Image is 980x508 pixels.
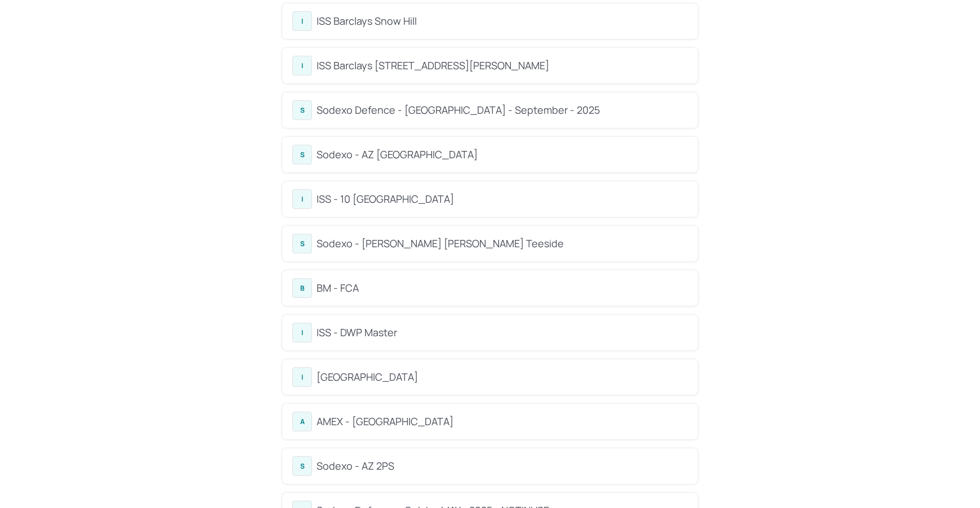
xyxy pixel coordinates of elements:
div: [GEOGRAPHIC_DATA] [317,369,688,385]
div: I [292,189,312,209]
div: I [292,56,312,75]
div: Sodexo - AZ [GEOGRAPHIC_DATA] [317,147,688,162]
div: ISS - 10 [GEOGRAPHIC_DATA] [317,191,688,207]
div: I [292,323,312,342]
div: S [292,456,312,476]
div: B [292,278,312,298]
div: I [292,11,312,31]
div: A [292,412,312,431]
div: I [292,367,312,387]
div: S [292,234,312,253]
div: S [292,145,312,164]
div: Sodexo - AZ 2PS [317,458,688,474]
div: Sodexo Defence - [GEOGRAPHIC_DATA] - September - 2025 [317,103,688,118]
div: ISS Barclays Snow Hill [317,14,688,29]
div: AMEX - [GEOGRAPHIC_DATA] [317,414,688,429]
div: ISS Barclays [STREET_ADDRESS][PERSON_NAME] [317,58,688,73]
div: BM - FCA [317,280,688,296]
div: Sodexo - [PERSON_NAME] [PERSON_NAME] Teeside [317,236,688,251]
div: S [292,100,312,120]
div: ISS - DWP Master [317,325,688,340]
